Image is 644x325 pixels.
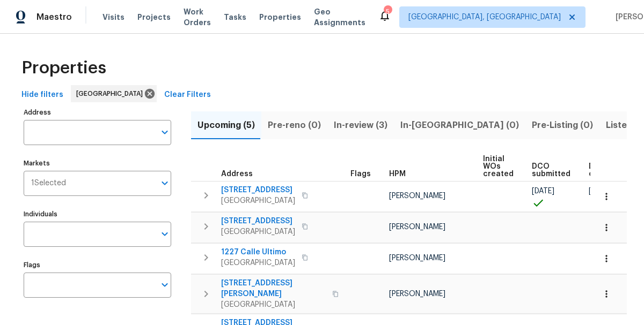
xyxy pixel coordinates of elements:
span: Upcoming (5) [197,118,255,133]
span: [STREET_ADDRESS][PERSON_NAME] [221,278,326,299]
span: Properties [21,63,106,73]
span: Initial WOs created [483,155,514,178]
div: [GEOGRAPHIC_DATA] [71,85,157,102]
button: Open [157,176,172,191]
span: Pre-reno (0) [268,118,321,133]
span: HPM [389,170,406,178]
span: [GEOGRAPHIC_DATA] [221,226,295,237]
span: [STREET_ADDRESS] [221,216,295,226]
span: Geo Assignments [314,6,365,28]
span: Flags [350,170,371,178]
span: DCO complete [589,163,625,178]
span: Pre-Listing (0) [532,118,593,133]
span: Maestro [36,12,72,22]
span: [STREET_ADDRESS] [221,185,295,195]
button: Open [157,277,172,292]
span: Properties [259,12,301,22]
span: Clear Filters [164,88,211,102]
div: 5 [384,6,391,17]
button: Hide filters [17,85,68,105]
span: Visits [103,12,125,22]
span: In-review (3) [334,118,387,133]
span: [GEOGRAPHIC_DATA] [221,258,295,268]
button: Open [157,125,172,140]
span: In-[GEOGRAPHIC_DATA] (0) [400,118,519,133]
span: Work Orders [184,6,211,28]
span: [PERSON_NAME] [389,192,445,200]
label: Flags [24,262,171,268]
span: DCO submitted [532,163,570,178]
span: 1 Selected [31,179,66,188]
span: Address [221,170,253,178]
span: 1227 Calle Ultimo [221,247,295,258]
span: [DATE] [589,187,611,195]
span: [DATE] [532,187,554,195]
span: [GEOGRAPHIC_DATA], [GEOGRAPHIC_DATA] [408,12,561,22]
span: [GEOGRAPHIC_DATA] [221,195,295,206]
label: Address [24,109,171,116]
span: [GEOGRAPHIC_DATA] [76,88,147,99]
span: Tasks [224,13,246,21]
span: [PERSON_NAME] [389,223,445,231]
button: Clear Filters [160,85,215,105]
button: Open [157,226,172,241]
span: [PERSON_NAME] [389,254,445,262]
span: [GEOGRAPHIC_DATA] [221,299,326,310]
span: Projects [137,12,171,22]
span: Hide filters [21,88,63,102]
span: [PERSON_NAME] [389,290,445,298]
label: Individuals [24,211,171,217]
label: Markets [24,160,171,167]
